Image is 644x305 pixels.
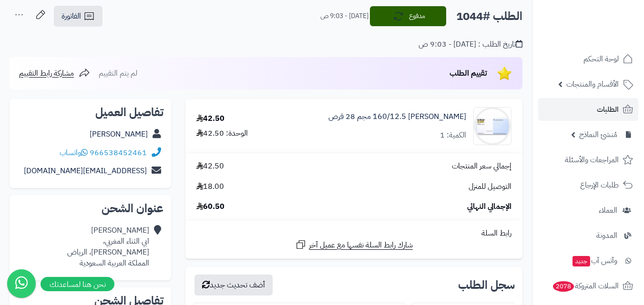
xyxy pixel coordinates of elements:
[440,130,466,141] div: الكمية: 1
[538,224,638,247] a: المدونة
[572,254,617,267] span: وآتس آب
[90,128,148,140] a: [PERSON_NAME]
[67,225,149,268] div: [PERSON_NAME] ابي الثناء المغربي، [PERSON_NAME]، الرياض المملكة العربية السعودية
[17,203,164,214] h2: عنوان الشحن
[538,148,638,171] a: المراجعات والأسئلة
[553,281,574,292] span: 2078
[24,165,147,177] a: [EMAIL_ADDRESS][DOMAIN_NAME]
[196,161,224,172] span: 42.50
[580,178,619,192] span: طلبات الإرجاع
[538,48,638,70] a: لوحة التحكم
[538,98,638,121] a: الطلبات
[196,201,225,212] span: 60.50
[189,228,519,239] div: رابط السلة
[196,181,224,192] span: 18.00
[583,52,619,66] span: لوحة التحكم
[450,68,487,79] span: تقييم الطلب
[538,199,638,222] a: العملاء
[61,10,81,22] span: الفاتورة
[194,275,273,295] button: أضف تحديث جديد
[19,68,74,79] span: مشاركة رابط التقييم
[419,39,522,50] div: تاريخ الطلب : [DATE] - 9:03 ص
[538,249,638,272] a: وآتس آبجديد
[596,229,617,242] span: المدونة
[295,239,413,251] a: شارك رابط السلة نفسها مع عميل آخر
[572,256,590,266] span: جديد
[538,174,638,197] a: طلبات الإرجاع
[456,7,522,26] h2: الطلب #1044
[469,181,511,192] span: التوصيل للمنزل
[552,279,619,293] span: السلات المتروكة
[599,204,617,217] span: العملاء
[538,275,638,297] a: السلات المتروكة2078
[17,107,164,118] h2: تفاصيل العميل
[90,147,147,158] a: 966538452461
[579,128,617,141] span: مُنشئ النماذج
[196,128,248,139] div: الوحدة: 42.50
[566,78,619,91] span: الأقسام والمنتجات
[474,107,511,145] img: 54054243afaecca8156725d46bbebfbb8e8b-90x90.jpg
[370,6,446,26] button: مدفوع
[328,111,466,122] a: [PERSON_NAME] 160/12.5 مجم 28 قرص
[309,240,413,251] span: شارك رابط السلة نفسها مع عميل آخر
[320,11,368,21] small: [DATE] - 9:03 ص
[19,68,90,79] a: مشاركة رابط التقييم
[458,279,515,291] h3: سجل الطلب
[452,161,511,172] span: إجمالي سعر المنتجات
[60,147,88,158] a: واتساب
[54,6,102,27] a: الفاتورة
[196,113,225,124] div: 42.50
[99,68,137,79] span: لم يتم التقييم
[467,201,511,212] span: الإجمالي النهائي
[597,103,619,116] span: الطلبات
[565,153,619,167] span: المراجعات والأسئلة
